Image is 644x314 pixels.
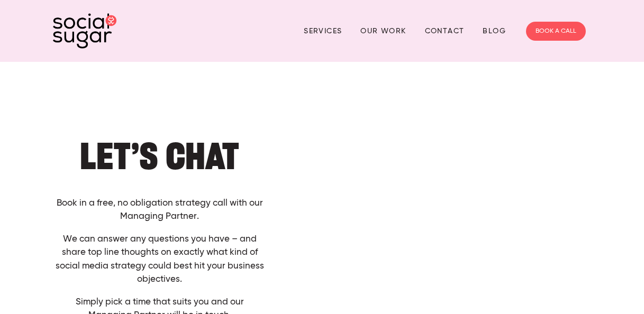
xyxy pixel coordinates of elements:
img: SocialSugar [53,13,116,49]
a: Services [304,23,342,39]
h1: Let’s Chat [53,140,267,172]
a: Our Work [360,23,406,39]
a: Contact [425,23,465,39]
p: Book in a free, no obligation strategy call with our Managing Partner. [53,197,267,224]
a: BOOK A CALL [526,22,586,41]
a: Blog [483,23,506,39]
p: We can answer any questions you have – and share top line thoughts on exactly what kind of social... [53,233,267,287]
